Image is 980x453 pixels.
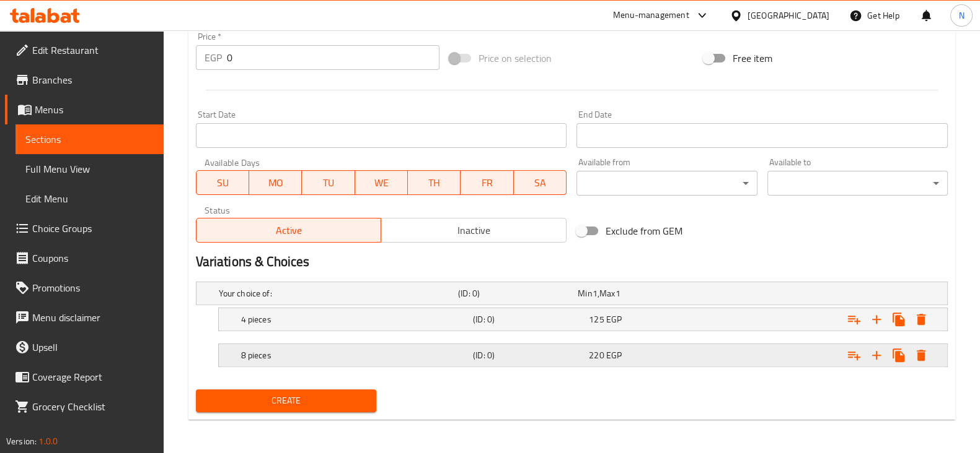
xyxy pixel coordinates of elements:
[958,9,964,22] span: N
[843,308,865,330] button: Add choice group
[767,171,948,196] div: ​
[514,170,567,195] button: SA
[606,311,622,327] span: EGP
[479,51,552,66] span: Price on selection
[5,65,164,95] a: Branches
[615,285,620,301] span: 1
[196,218,382,243] button: Active
[5,35,164,65] a: Edit Restaurant
[241,349,468,361] h5: 8 pieces
[32,251,154,265] span: Coupons
[32,399,154,414] span: Grocery Checklist
[32,221,154,236] span: Choice Groups
[6,433,37,449] span: Version:
[302,170,355,195] button: TU
[519,174,562,192] span: SA
[201,174,244,192] span: SU
[578,285,592,301] span: Min
[205,50,222,65] p: EGP
[5,362,164,392] a: Coverage Report
[458,287,573,300] h5: (ID: 0)
[865,344,888,366] button: Add new choice
[576,171,757,196] div: ​
[32,280,154,295] span: Promotions
[32,72,154,87] span: Branches
[38,433,58,449] span: 1.0.0
[219,344,947,366] div: Expand
[196,389,376,412] button: Create
[206,393,366,408] span: Create
[5,303,164,332] a: Menu disclaimer
[843,344,865,366] button: Add choice group
[865,308,888,330] button: Add new choice
[32,369,154,384] span: Coverage Report
[355,170,408,195] button: WE
[196,282,947,304] div: Expand
[32,340,154,355] span: Upsell
[5,95,164,124] a: Menus
[25,162,154,176] span: Full Menu View
[32,43,154,58] span: Edit Restaurant
[32,310,154,325] span: Menu disclaimer
[25,132,154,147] span: Sections
[466,174,508,192] span: FR
[733,51,772,66] span: Free item
[360,174,403,192] span: WE
[593,285,598,301] span: 1
[386,222,562,239] span: Inactive
[15,184,164,214] a: Edit Menu
[307,174,350,192] span: TU
[599,285,615,301] span: Max
[888,344,910,366] button: Clone new choice
[473,349,584,361] h5: (ID: 0)
[381,218,567,243] button: Inactive
[461,170,513,195] button: FR
[196,170,249,195] button: SU
[408,170,461,195] button: TH
[5,332,164,362] a: Upsell
[5,243,164,273] a: Coupons
[888,308,910,330] button: Clone new choice
[589,311,604,327] span: 125
[201,222,377,239] span: Active
[413,174,456,192] span: TH
[5,273,164,303] a: Promotions
[606,223,682,238] span: Exclude from GEM
[910,344,932,366] button: Delete 8 pieces
[35,102,154,117] span: Menus
[219,287,453,300] h5: Your choice of:
[196,252,948,271] h2: Variations & Choices
[473,313,584,326] h5: (ID: 0)
[254,174,297,192] span: MO
[5,214,164,243] a: Choice Groups
[748,9,829,22] div: [GEOGRAPHIC_DATA]
[15,124,164,154] a: Sections
[249,170,302,195] button: MO
[25,191,154,206] span: Edit Menu
[589,347,604,363] span: 220
[613,8,689,23] div: Menu-management
[910,308,932,330] button: Delete 4 pieces
[606,347,622,363] span: EGP
[227,45,440,70] input: Please enter price
[241,313,468,326] h5: 4 pieces
[578,287,692,300] div: ,
[5,392,164,421] a: Grocery Checklist
[15,154,164,184] a: Full Menu View
[219,308,947,330] div: Expand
